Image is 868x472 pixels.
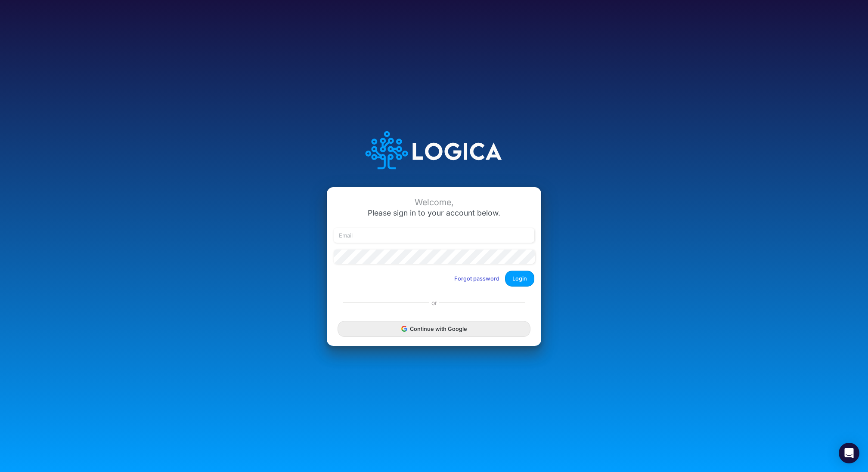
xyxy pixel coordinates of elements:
[449,271,505,286] button: Forgot password
[338,321,530,337] button: Continue with Google
[334,228,534,243] input: Email
[334,197,534,207] div: Welcome,
[505,271,534,287] button: Login
[368,208,500,217] span: Please sign in to your account below.
[839,443,859,463] div: Open Intercom Messenger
